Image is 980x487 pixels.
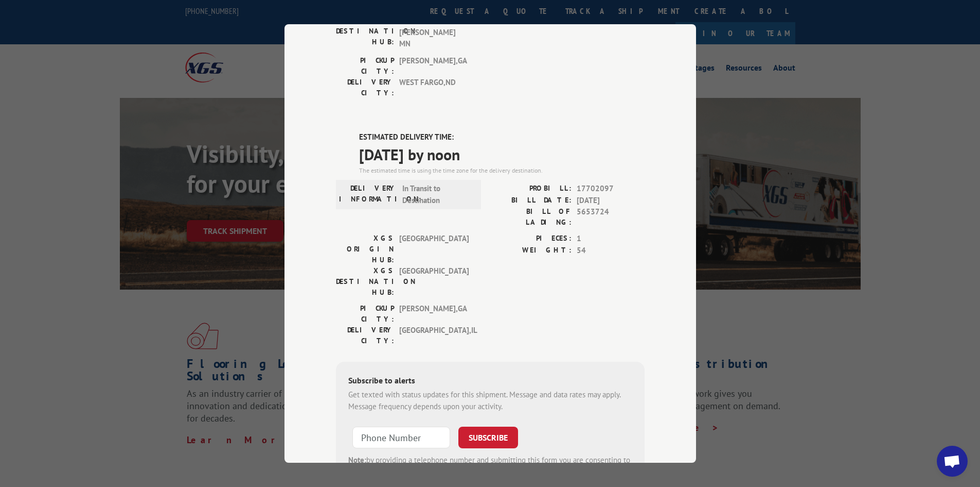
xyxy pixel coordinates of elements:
label: PICKUP CITY: [336,55,394,77]
label: XGS DESTINATION HUB: [336,265,394,298]
label: XGS ORIGIN HUB: [336,233,394,265]
label: ESTIMATED DELIVERY TIME: [359,131,645,143]
span: [GEOGRAPHIC_DATA] , IL [399,325,469,346]
label: PIECES: [490,233,572,245]
span: 5653724 [577,206,645,228]
div: Get texted with status updates for this shipment. Message and data rates may apply. Message frequ... [348,389,632,412]
div: Open chat [937,446,968,477]
span: In Transit to Destination [402,183,472,206]
label: PROBILL: [490,183,572,195]
strong: Note: [348,455,366,465]
label: BILL DATE: [490,195,572,207]
label: DELIVERY INFORMATION: [339,183,397,206]
span: [GEOGRAPHIC_DATA] [399,233,469,265]
span: 1 [577,233,645,245]
input: Phone Number [352,427,450,448]
span: [PERSON_NAME] , GA [399,55,469,77]
span: XGS [PERSON_NAME] MN [399,15,469,50]
span: [DATE] [577,195,645,207]
span: 17702097 [577,183,645,195]
label: XGS DESTINATION HUB: [336,15,394,50]
label: PICKUP CITY: [336,303,394,325]
label: BILL OF LADING: [490,206,572,228]
button: SUBSCRIBE [458,427,518,448]
span: [GEOGRAPHIC_DATA] [399,265,469,298]
span: WEST FARGO , ND [399,77,469,98]
span: [DATE] by noon [359,143,645,166]
span: [PERSON_NAME] , GA [399,303,469,325]
label: WEIGHT: [490,245,572,257]
span: 54 [577,245,645,257]
div: Subscribe to alerts [348,374,632,389]
label: DELIVERY CITY: [336,325,394,346]
div: The estimated time is using the time zone for the delivery destination. [359,166,645,175]
label: DELIVERY CITY: [336,77,394,98]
